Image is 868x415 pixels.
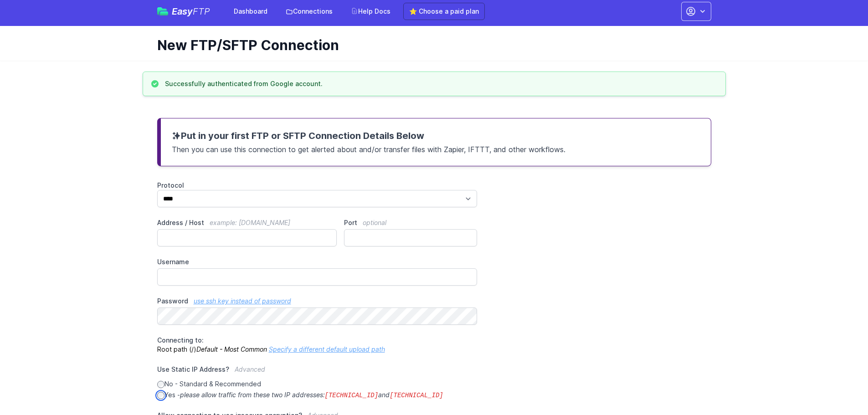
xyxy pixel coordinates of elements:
code: [TECHNICAL_ID] [325,392,379,399]
h3: Successfully authenticated from Google account. [165,79,323,88]
input: No - Standard & Recommended [157,381,164,388]
img: easyftp_logo.png [157,7,168,15]
code: [TECHNICAL_ID] [390,392,443,399]
label: Username [157,257,478,266]
label: Password [157,297,478,306]
a: Specify a different default upload path [269,345,385,353]
a: Connections [280,3,338,20]
label: Port [344,218,477,227]
label: Protocol [157,181,478,190]
label: Yes - [157,390,478,400]
a: Help Docs [345,3,396,20]
h1: New FTP/SFTP Connection [157,37,704,53]
p: Root path (/) [157,336,478,354]
span: example: [DOMAIN_NAME] [210,219,290,226]
p: Then you can use this connection to get alerted about and/or transfer files with Zapier, IFTTT, a... [172,142,700,155]
input: Yes -please allow traffic from these two IP addresses:[TECHNICAL_ID]and[TECHNICAL_ID] [157,392,164,399]
span: optional [363,219,386,226]
span: Connecting to: [157,336,204,344]
span: Easy [172,7,210,16]
label: Use Static IP Address? [157,365,478,379]
i: please allow traffic from these two IP addresses: and [180,391,443,399]
label: Address / Host [157,218,337,227]
span: Advanced [235,365,265,373]
h3: Put in your first FTP or SFTP Connection Details Below [172,129,700,142]
a: Dashboard [228,3,273,20]
a: use ssh key instead of password [194,297,291,305]
a: EasyFTP [157,7,210,16]
i: Default - Most Common [196,345,267,353]
label: No - Standard & Recommended [157,379,478,389]
a: ⭐ Choose a paid plan [403,3,485,20]
span: FTP [193,6,210,17]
